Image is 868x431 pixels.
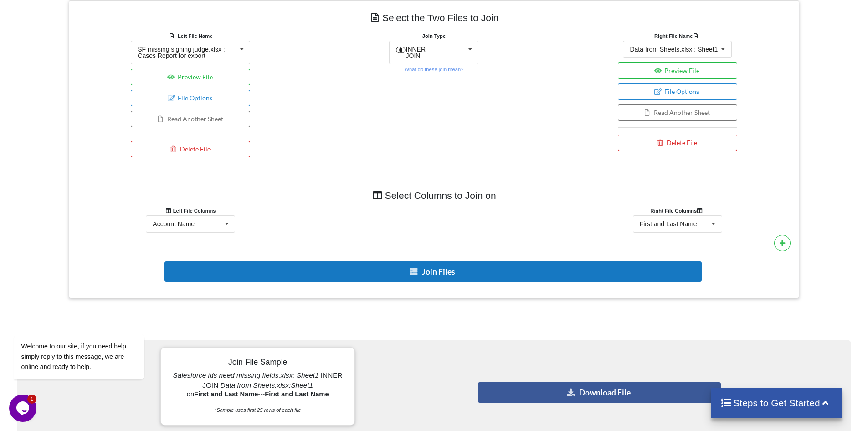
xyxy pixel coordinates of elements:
button: Delete File [131,141,250,157]
button: Preview File [618,62,737,79]
b: Right File Columns [650,208,704,213]
i: *Sample uses first 25 rows of each file [215,407,301,413]
h4: Steps to Get Started [720,397,833,409]
button: Delete File [618,135,737,151]
b: First and Last Name---First and Last Name [194,390,329,398]
h5: Join File Sample [171,358,344,367]
button: Join Files [164,261,702,282]
button: Download File [478,382,721,403]
i: Salesforce ids need missing fields.xlsx: Sheet1 [173,371,319,379]
small: What do these join mean? [404,67,463,72]
button: Preview File [131,69,250,85]
span: on [187,390,329,398]
h4: Select the Two Files to Join [76,7,792,28]
b: Left File Columns [165,208,216,213]
p: INNER JOIN [171,370,344,390]
button: File Options [618,83,737,100]
div: Account Name [153,221,195,227]
b: Left File Name [178,33,212,39]
b: Right File Name [654,33,700,39]
button: Read Another Sheet [618,104,737,121]
b: Join Type [422,33,446,39]
h4: Select Columns to Join on [165,185,703,206]
div: Data from Sheets.xlsx : Sheet1 [630,46,718,52]
span: INNER JOIN [406,46,426,59]
button: File Options [131,90,250,106]
div: SF missing signing judge.xlsx : Cases Report for export [138,46,236,59]
iframe: chat widget [9,395,38,422]
iframe: chat widget [9,251,173,390]
button: Read Another Sheet [131,111,250,127]
i: Data from Sheets.xlsx:Sheet1 [221,381,313,389]
div: First and Last Name [640,221,697,227]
